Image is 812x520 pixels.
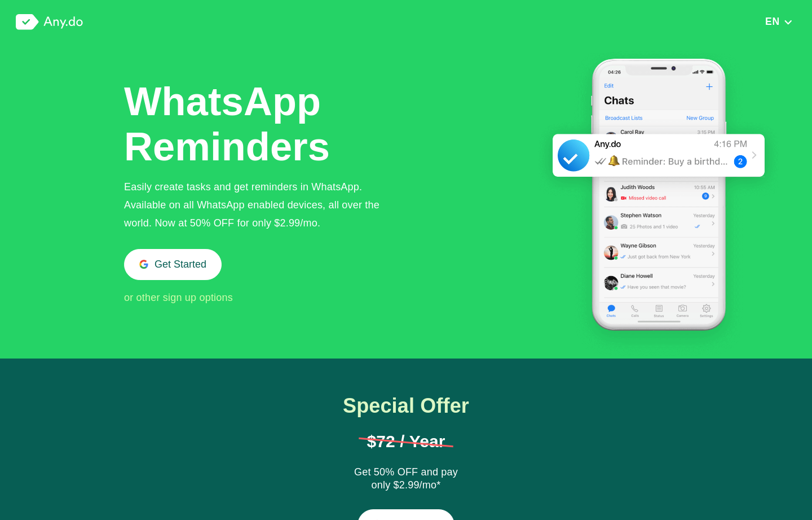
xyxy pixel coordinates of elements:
[124,178,398,232] div: Easily create tasks and get reminders in WhatsApp. Available on all WhatsApp enabled devices, all...
[765,16,780,27] span: EN
[350,466,462,493] div: Get 50% OFF and pay only $2.99/mo*
[124,249,222,280] button: Get Started
[124,79,333,169] h1: WhatsApp Reminders
[783,18,793,26] img: down
[537,44,780,359] img: WhatsApp Tasks & Reminders
[762,15,796,28] button: EN
[124,292,233,303] span: or other sign up options
[318,395,494,417] h1: Special Offer
[359,433,453,450] h1: $72 / Year
[16,14,83,30] img: logo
